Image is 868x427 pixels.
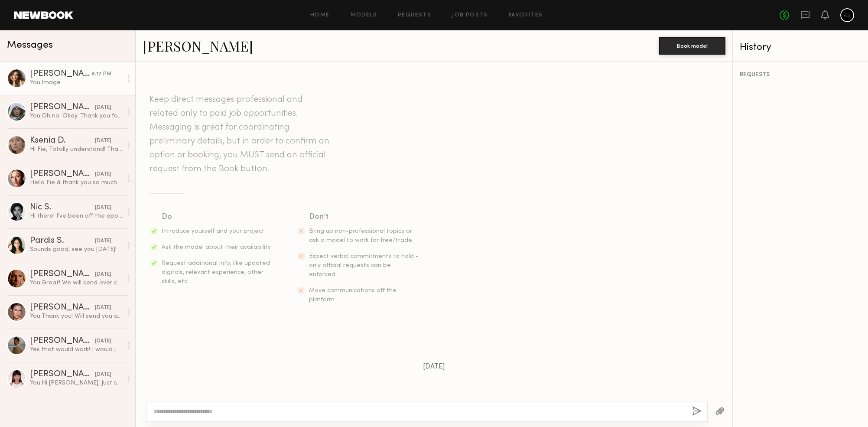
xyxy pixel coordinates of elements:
[30,203,95,212] div: Nic S.
[30,379,122,387] div: You: Hi [PERSON_NAME], Just send you a text with call sheet for [DATE]. Please let me know if you...
[30,245,122,254] div: Sounds good, see you [DATE]!
[30,103,95,112] div: [PERSON_NAME]
[509,13,543,18] a: Favorites
[162,261,270,284] span: Request additional info, like updated digitals, relevant experience, other skills, etc.
[95,104,111,112] div: [DATE]
[95,271,111,279] div: [DATE]
[30,270,95,279] div: [PERSON_NAME]
[30,303,95,312] div: [PERSON_NAME]
[740,72,861,78] div: REQUESTS
[659,37,725,55] button: Book model
[30,78,122,87] div: You: Image
[30,337,95,346] div: [PERSON_NAME]
[309,228,413,243] span: Bring up non-professional topics or ask a model to work for free/trade.
[740,42,861,52] div: History
[659,42,725,49] a: Book model
[92,70,111,78] div: 6:17 PM
[310,13,330,18] a: Home
[30,312,122,320] div: You: Thank you! Will send you an email [DATE].
[143,36,253,55] a: [PERSON_NAME]
[30,170,95,179] div: [PERSON_NAME]
[95,237,111,245] div: [DATE]
[30,70,92,78] div: [PERSON_NAME]
[162,228,266,234] span: Introduce yourself and your project.
[423,363,445,371] span: [DATE]
[30,279,122,287] div: You: Great! We will send over call sheet shortly.
[150,93,332,176] header: Keep direct messages professional and related only to paid job opportunities. Messaging is great ...
[309,254,419,277] span: Expect verbal commitments to hold - only official requests can be enforced.
[30,237,95,245] div: Pardis S.
[95,204,111,212] div: [DATE]
[309,288,397,303] span: Move communications off the platform.
[7,40,53,50] span: Messages
[30,370,95,379] div: [PERSON_NAME]
[30,145,122,153] div: Hi Fie, Totally understand! Thank you so much and have a wonderful photoshoot. I’ll be very happy...
[30,212,122,220] div: Hi there! I’ve been off the app for some time but would love to be considered for any projects yo...
[30,137,95,145] div: Ksenia D.
[30,112,122,120] div: You: Oh no. Okay. Thank you for letting me know.
[309,211,420,223] div: Don’t
[95,371,111,379] div: [DATE]
[30,346,122,354] div: Yes that would work! I would just need to know a day or two in advance if possible, because I hav...
[162,244,272,250] span: Ask the model about their availability.
[351,13,377,18] a: Models
[398,13,431,18] a: Requests
[95,337,111,346] div: [DATE]
[95,170,111,179] div: [DATE]
[95,304,111,312] div: [DATE]
[30,179,122,187] div: Hello Fie & thank you so much for reaching out! My availability chart looks open for the 18th of ...
[162,211,273,223] div: Do
[452,13,488,18] a: Job Posts
[95,137,111,145] div: [DATE]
